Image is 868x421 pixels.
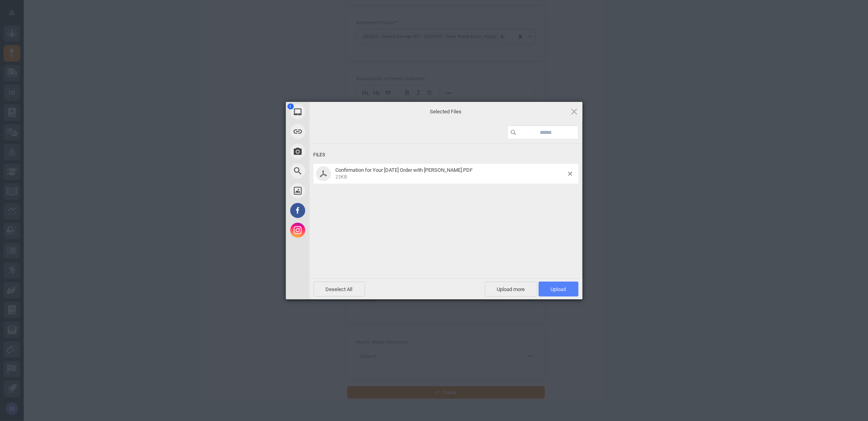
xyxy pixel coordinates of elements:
[336,167,473,173] span: Confirmation for Your [DATE] Order with [PERSON_NAME].PDF
[570,107,579,116] span: Click here or hit ESC to close picker
[485,282,537,297] span: Upload more
[286,220,381,240] div: Instagram
[314,148,579,162] div: Files
[286,102,381,122] div: My Device
[287,103,294,109] span: 1
[336,174,347,180] span: 23KB
[314,282,365,297] span: Deselect All
[539,282,579,297] span: Upload
[286,122,381,141] div: Link (URL)
[551,286,566,292] span: Upload
[333,167,568,180] span: Confirmation for Your August 26th Order with McMaster-Carr.PDF
[286,141,381,161] div: Take Photo
[367,108,525,115] span: Selected Files
[286,201,381,220] div: Facebook
[286,161,381,181] div: Web Search
[286,181,381,201] div: Unsplash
